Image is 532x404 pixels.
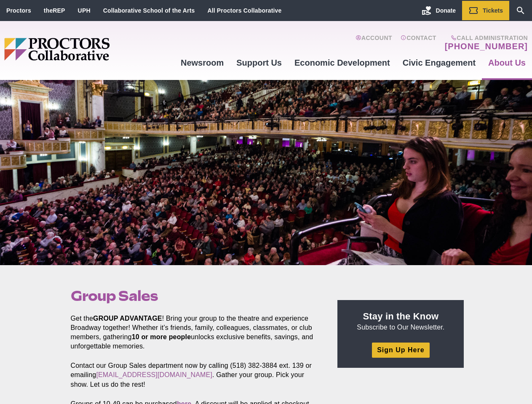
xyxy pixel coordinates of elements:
[462,1,509,20] a: Tickets
[132,333,191,340] strong: 10 or more people
[71,361,318,389] p: Contact our Group Sales department now by calling (518) 382-3884 ext. 139 or emailing . Gather yo...
[71,314,318,351] p: Get the ! Bring your group to the theatre and experience Broadway together! Whether it’s friends,...
[4,38,174,61] img: Proctors logo
[436,7,456,14] span: Donate
[372,343,429,357] a: Sign Up Here
[396,51,482,74] a: Civic Engagement
[71,288,318,304] h1: Group Sales
[509,1,532,20] a: Search
[103,7,195,14] a: Collaborative School of the Arts
[401,35,436,51] a: Contact
[93,315,162,322] strong: GROUP ADVANTAGE
[230,51,288,74] a: Support Us
[207,7,281,14] a: All Proctors Collaborative
[6,7,31,14] a: Proctors
[78,7,91,14] a: UPH
[445,41,528,51] a: [PHONE_NUMBER]
[482,51,532,74] a: About Us
[288,51,396,74] a: Economic Development
[174,51,230,74] a: Newsroom
[483,7,503,14] span: Tickets
[44,7,65,14] a: theREP
[363,311,439,322] strong: Stay in the Know
[415,1,462,20] a: Donate
[356,35,392,51] a: Account
[348,310,454,332] p: Subscribe to Our Newsletter.
[96,371,212,378] a: [EMAIL_ADDRESS][DOMAIN_NAME]
[442,35,528,41] span: Call Administration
